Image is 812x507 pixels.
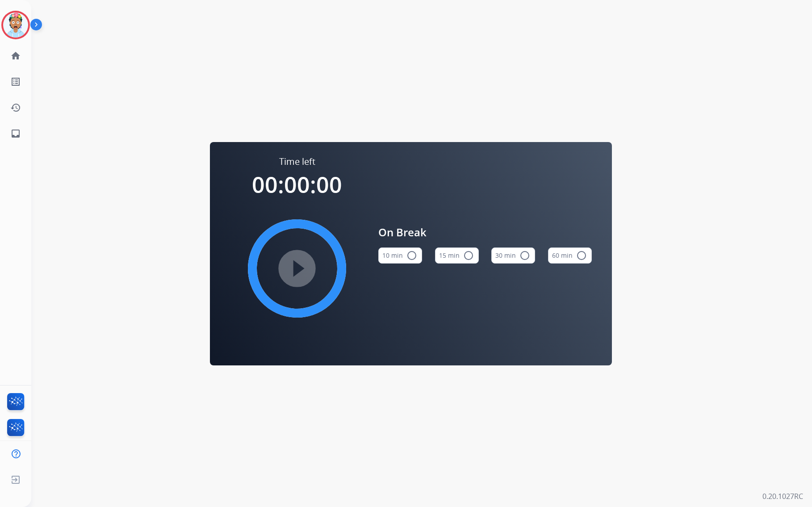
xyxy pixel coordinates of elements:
mat-icon: radio_button_unchecked [463,250,474,261]
p: 0.20.1027RC [762,491,803,502]
button: 30 min [491,247,535,264]
img: avatar [3,13,28,38]
button: 15 min [435,247,479,264]
mat-icon: radio_button_unchecked [576,250,587,261]
mat-icon: inbox [10,128,21,139]
button: 10 min [378,247,422,264]
mat-icon: home [10,50,21,61]
mat-icon: radio_button_unchecked [406,250,417,261]
button: 60 min [548,247,592,264]
span: On Break [378,224,592,240]
mat-icon: radio_button_unchecked [519,250,530,261]
mat-icon: history [10,102,21,113]
span: 00:00:00 [252,169,342,200]
span: Time left [279,155,315,168]
mat-icon: list_alt [10,76,21,87]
